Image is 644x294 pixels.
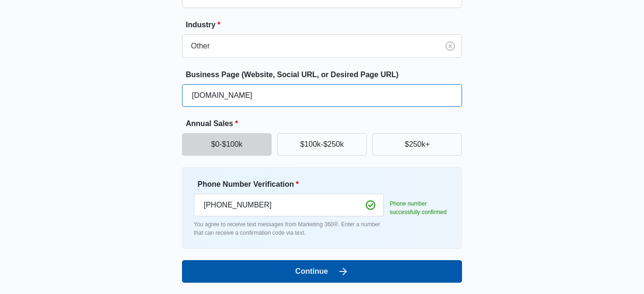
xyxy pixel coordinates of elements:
input: e.g. janesplumbing.com [182,84,462,107]
p: You agree to receive text messages from Marketing 360®. Enter a number that can receive a confirm... [194,220,384,237]
button: Clear [443,39,458,54]
button: $0-$100k [182,133,272,156]
p: Phone number successfully confirmed [389,199,450,216]
input: Ex. +1-555-555-5555 [194,194,384,216]
label: Annual Sales [186,118,466,129]
button: Continue [182,260,462,283]
label: Industry [186,19,466,31]
label: Phone Number Verification [198,179,388,190]
button: $100k-$250k [277,133,367,156]
label: Business Page (Website, Social URL, or Desired Page URL) [186,69,466,80]
button: $250k+ [372,133,462,156]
